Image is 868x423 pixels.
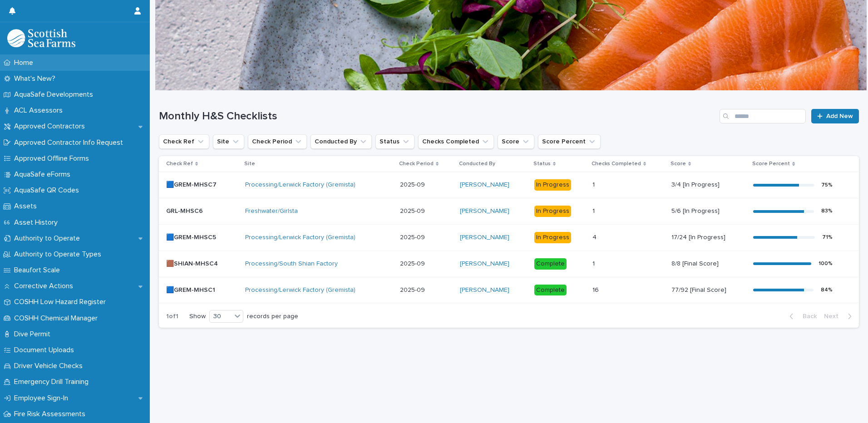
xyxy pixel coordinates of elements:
[671,179,721,189] p: 3/4 [In Progress]
[822,234,833,241] div: 71 %
[720,109,806,123] input: Search
[460,234,509,241] a: [PERSON_NAME]
[534,179,571,191] div: In Progress
[10,138,130,147] p: Approved Contractor Info Request
[752,159,790,169] p: Score Percent
[10,218,65,227] p: Asset History
[592,179,597,189] p: 1
[538,134,601,149] button: Score Percent
[820,312,859,320] button: Next
[10,394,75,403] p: Employee Sign-In
[10,186,86,195] p: AquaSafe QR Codes
[166,206,205,215] p: GRL-MHSC6
[819,261,833,267] div: 100 %
[245,286,355,294] a: Processing/Lerwick Factory (Gremista)
[671,258,720,268] p: 8/8 [Final Score]
[534,285,567,296] div: Complete
[159,224,859,251] tr: 🟦GREM-MHSC5🟦GREM-MHSC5 Processing/Lerwick Factory (Gremista) 2025-092025-09 [PERSON_NAME] In Prog...
[826,113,853,119] span: Add New
[824,313,844,320] span: Next
[797,313,817,320] span: Back
[821,287,833,293] div: 84 %
[10,74,63,83] p: What's New?
[10,410,93,418] p: Fire Risk Assessments
[592,285,601,294] p: 16
[533,159,551,169] p: Status
[213,134,244,149] button: Site
[10,234,87,243] p: Authority to Operate
[375,134,414,149] button: Status
[166,258,220,268] p: 🟫SHIAN-MHSC4
[400,258,427,268] p: 2025-09
[10,122,92,131] p: Approved Contractors
[10,330,58,339] p: Dive Permit
[210,312,232,321] div: 30
[459,159,495,169] p: Conducted By
[189,313,206,320] p: Show
[10,362,90,370] p: Driver Vehicle Checks
[782,312,820,320] button: Back
[166,232,218,241] p: 🟦GREM-MHSC5
[592,159,641,169] p: Checks Completed
[10,202,44,211] p: Assets
[399,159,434,169] p: Check Period
[10,59,40,67] p: Home
[159,277,859,303] tr: 🟦GREM-MHSC1🟦GREM-MHSC1 Processing/Lerwick Factory (Gremista) 2025-092025-09 [PERSON_NAME] Complet...
[10,266,67,275] p: Beaufort Scale
[592,258,597,268] p: 1
[245,260,338,268] a: Processing/South Shian Factory
[10,378,96,386] p: Emergency Drill Training
[10,250,108,259] p: Authority to Operate Types
[245,181,355,189] a: Processing/Lerwick Factory (Gremista)
[311,134,372,149] button: Conducted By
[10,90,100,99] p: AquaSafe Developments
[245,234,355,241] a: Processing/Lerwick Factory (Gremista)
[534,232,571,243] div: In Progress
[10,346,81,354] p: Document Uploads
[460,207,509,215] a: [PERSON_NAME]
[821,208,833,214] div: 83 %
[245,207,298,215] a: Freshwater/Girlsta
[400,179,427,189] p: 2025-09
[400,232,427,241] p: 2025-09
[159,251,859,277] tr: 🟫SHIAN-MHSC4🟫SHIAN-MHSC4 Processing/South Shian Factory 2025-092025-09 [PERSON_NAME] Complete11 8...
[592,206,597,215] p: 1
[460,260,509,268] a: [PERSON_NAME]
[534,258,567,270] div: Complete
[811,109,859,123] a: Add New
[247,313,298,320] p: records per page
[166,179,218,189] p: 🟦GREM-MHSC7
[460,181,509,189] a: [PERSON_NAME]
[248,134,307,149] button: Check Period
[10,170,78,179] p: AquaSafe eForms
[460,286,509,294] a: [PERSON_NAME]
[671,206,721,215] p: 5/6 [In Progress]
[671,285,728,294] p: 77/92 [Final Score]
[418,134,494,149] button: Checks Completed
[534,206,571,217] div: In Progress
[592,232,598,241] p: 4
[10,282,80,290] p: Corrective Actions
[498,134,534,149] button: Score
[821,182,833,188] div: 75 %
[10,298,113,306] p: COSHH Low Hazard Register
[400,285,427,294] p: 2025-09
[159,198,859,225] tr: GRL-MHSC6GRL-MHSC6 Freshwater/Girlsta 2025-092025-09 [PERSON_NAME] In Progress11 5/6 [In Progress...
[159,172,859,198] tr: 🟦GREM-MHSC7🟦GREM-MHSC7 Processing/Lerwick Factory (Gremista) 2025-092025-09 [PERSON_NAME] In Prog...
[10,106,70,115] p: ACL Assessors
[159,305,186,328] p: 1 of 1
[244,159,255,169] p: Site
[671,159,686,169] p: Score
[671,232,727,241] p: 17/24 [In Progress]
[10,314,105,323] p: COSHH Chemical Manager
[159,110,716,123] h1: Monthly H&S Checklists
[159,134,209,149] button: Check Ref
[400,206,427,215] p: 2025-09
[10,154,96,163] p: Approved Offline Forms
[7,29,75,47] img: bPIBxiqnSb2ggTQWdOVV
[166,285,217,294] p: 🟦GREM-MHSC1
[166,159,193,169] p: Check Ref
